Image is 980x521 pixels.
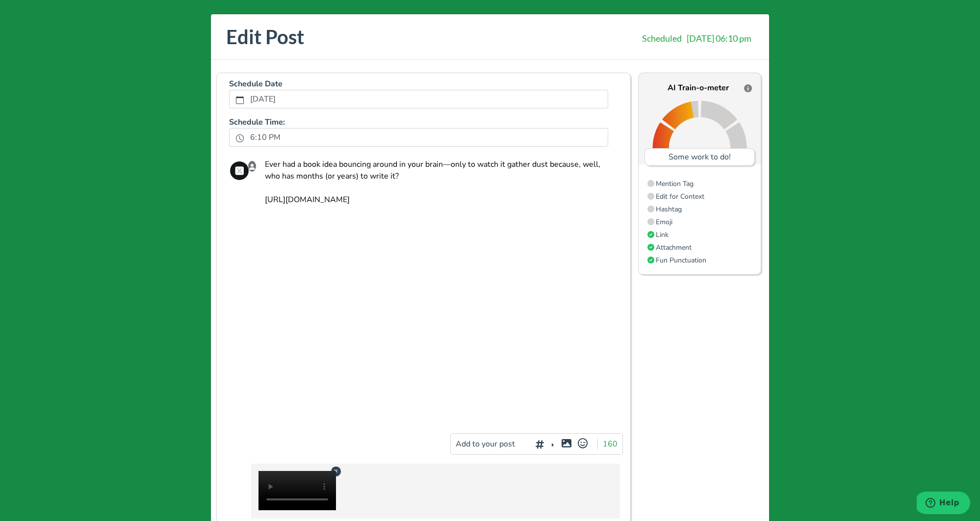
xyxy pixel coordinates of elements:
[656,230,669,239] span: Add a link to drive traffic to a website or landing page.
[640,30,684,46] span: Scheduled
[236,96,244,104] svg: calendar
[656,179,694,188] span: Add mention tags to leverage the sharing power of others.
[244,91,282,107] label: [DATE]
[652,82,748,101] p: AI Train-o-meter
[656,205,682,214] span: Add hashtags for context vs. index rankings for increased engagement.
[534,444,546,444] i: Add hashtags for context vs. index rankings for increased engagement
[456,439,527,449] span: Add to your post
[656,256,706,265] span: Add exclamation marks, ellipses, etc. to better communicate tone.
[330,466,342,476] div: Remove attachment
[684,30,754,46] span: [DATE] 06:10 pm
[229,117,285,128] b: Schedule Time:
[917,492,970,516] iframe: Opens a widget where you can find more information
[244,129,286,146] label: 6:10 PM
[656,243,692,252] span: Add a video or photo or swap out the default image from any link for increased visual appeal.
[603,439,622,449] span: 160
[656,217,672,227] span: Add emojis to clarify and drive home the tone of your message.
[576,443,589,443] i: Add emojis to clarify and drive home the tone of your message.
[229,78,283,89] b: Schedule Date
[235,93,244,106] button: calendar
[656,192,704,201] span: Double-check the A.I. to make sure nothing wonky got thru.
[236,134,244,142] svg: clock
[248,163,256,171] svg: person fill
[226,22,754,52] h2: Edit Post
[669,152,731,162] span: Some work to do!
[560,443,572,443] i: Add a video or photo or swap out the default image from any link for increased visual appeal
[235,131,244,144] button: clock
